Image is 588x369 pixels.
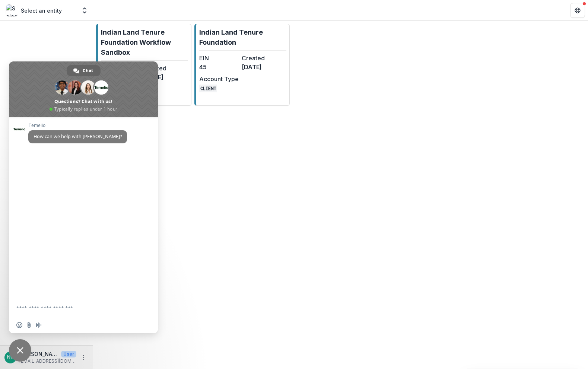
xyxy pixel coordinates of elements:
p: User [61,351,76,357]
p: Indian Land Tenure Foundation Workflow Sandbox [101,27,188,57]
button: Get Help [570,3,585,18]
a: Chat [67,65,101,76]
a: Indian Land Tenure FoundationEIN45Created[DATE]Account TypeCLIENT [194,24,290,106]
p: Indian Land Tenure Foundation [199,27,286,47]
span: Insert an emoji [16,322,22,328]
span: Audio message [36,322,42,328]
button: More [79,353,88,362]
p: [PERSON_NAME] [19,350,58,358]
span: Temelio [28,123,127,128]
dd: [DATE] [242,63,281,71]
dd: 45 [199,63,239,71]
p: [EMAIL_ADDRESS][DOMAIN_NAME] [19,358,76,365]
span: Send a file [26,322,32,328]
button: Open entity switcher [79,3,90,18]
dt: Created [242,54,281,63]
dd: [DATE] [143,73,183,82]
img: Select an entity [6,4,18,16]
div: Nicole Olson [7,355,14,360]
span: Chat [83,65,93,76]
a: Indian Land Tenure Foundation Workflow SandboxEIN000000000Created[DATE]Account TypeSANDBOX [96,24,191,106]
code: CLIENT [199,85,217,92]
p: Select an entity [21,7,62,15]
dt: Account Type [199,74,239,83]
dt: EIN [199,54,239,63]
dt: Created [143,64,183,73]
textarea: Compose your message... [16,298,136,317]
span: How can we help with [PERSON_NAME]? [34,133,122,140]
a: Close chat [9,339,31,362]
